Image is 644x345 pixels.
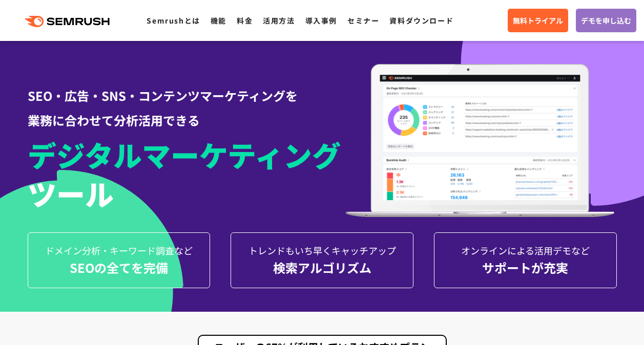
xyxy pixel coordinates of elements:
[445,258,606,277] div: サポートが充実
[445,243,606,258] div: オンラインによる 活用デモなど
[28,172,114,214] span: ツール
[581,15,631,26] span: デモを申し込む
[211,15,226,26] a: 機能
[389,15,453,26] a: 資料ダウンロード
[263,15,295,26] a: 活用方法
[508,9,568,32] a: 無料トライアル
[241,243,403,258] div: トレンドもいち早く キャッチアップ
[237,15,253,26] a: 料金
[513,15,563,26] span: 無料トライアル
[147,15,200,26] a: Semrushとは
[347,15,379,26] a: セミナー
[28,68,346,133] div: SEO・広告・SNS・コンテンツマーケティングを 業務に合わせて分析活用できる
[241,258,403,277] div: 検索アルゴリズム
[38,258,200,277] div: SEOの全てを完備
[38,243,200,258] div: ドメイン分析・ キーワード調査など
[576,9,636,32] a: デモを申し込む
[28,134,341,175] span: デジタルマーケティング
[305,15,337,26] a: 導入事例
